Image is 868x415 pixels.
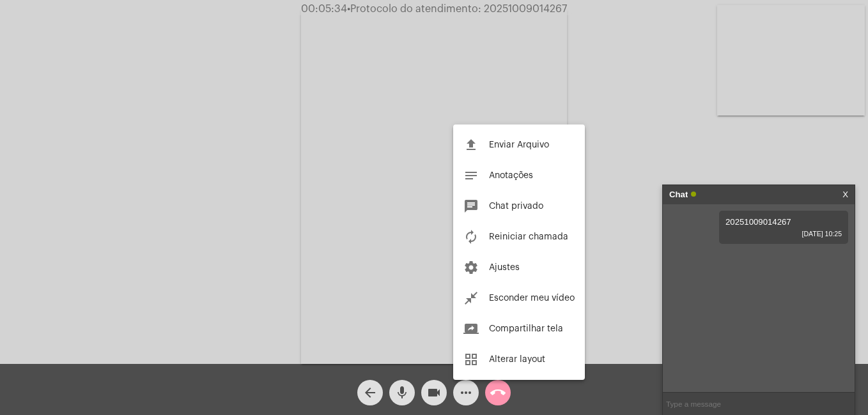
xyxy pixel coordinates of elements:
[463,290,479,306] mat-icon: close_fullscreen
[463,229,479,245] mat-icon: autorenew
[489,263,520,272] span: Ajustes
[489,171,533,180] span: Anotações
[463,321,479,336] mat-icon: screen_share
[463,137,479,153] mat-icon: file_upload
[489,294,575,303] span: Esconder meu vídeo
[489,232,568,241] span: Reiniciar chamada
[489,355,545,364] span: Alterar layout
[463,168,479,183] mat-icon: notes
[463,199,479,214] mat-icon: chat
[463,260,479,275] mat-icon: settings
[489,202,543,211] span: Chat privado
[489,324,563,333] span: Compartilhar tela
[489,140,549,149] span: Enviar Arquivo
[463,352,479,367] mat-icon: grid_view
